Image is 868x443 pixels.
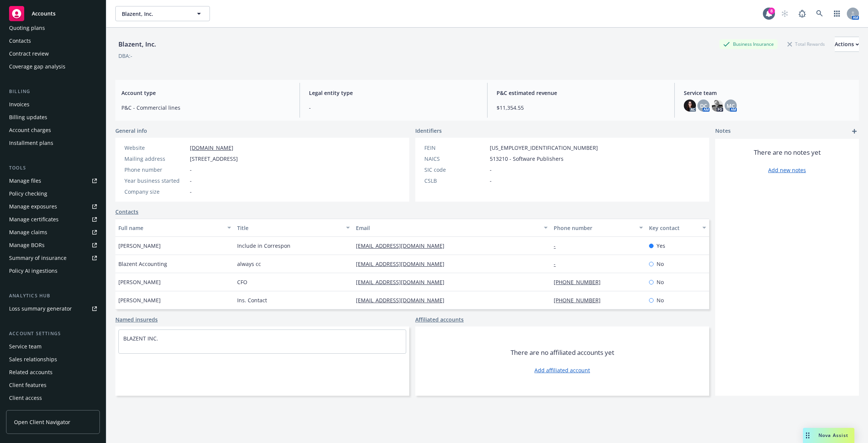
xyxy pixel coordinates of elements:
[490,166,492,174] span: -
[190,177,192,185] span: -
[551,219,646,237] button: Phone number
[829,6,845,21] a: Switch app
[118,278,161,286] span: [PERSON_NAME]
[115,6,210,21] button: Blazent, Inc.
[850,127,859,136] a: add
[803,428,812,443] div: Drag to move
[684,99,696,112] img: photo
[784,39,829,49] div: Total Rewards
[118,242,161,250] span: [PERSON_NAME]
[803,428,854,443] button: Nova Assist
[415,316,464,323] a: Affiliated accounts
[118,296,161,304] span: [PERSON_NAME]
[711,99,723,112] img: photo
[700,102,707,110] span: DC
[6,137,100,149] a: Installment plans
[554,297,607,304] a: [PHONE_NUMBER]
[124,177,187,185] div: Year business started
[123,335,158,342] a: BLAZENT INC.
[818,432,848,438] span: Nova Assist
[6,252,100,264] a: Summary of insurance
[6,239,100,251] a: Manage BORs
[124,188,187,196] div: Company size
[6,292,100,300] div: Analytics hub
[511,348,614,357] span: There are no affiliated accounts yet
[657,296,664,304] span: No
[768,166,806,174] a: Add new notes
[777,6,792,21] a: Start snowing
[490,177,492,185] span: -
[115,219,234,237] button: Full name
[124,155,187,163] div: Mailing address
[237,296,267,304] span: Ins. Contact
[657,260,664,268] span: No
[6,303,100,315] a: Loss summary generator
[9,98,30,110] div: Invoices
[6,22,100,34] a: Quoting plans
[6,124,100,136] a: Account charges
[554,242,562,249] a: -
[9,353,57,365] div: Sales relationships
[115,39,159,49] div: Blazent, Inc.
[356,278,450,286] a: [EMAIL_ADDRESS][DOMAIN_NAME]
[356,224,539,232] div: Email
[234,219,353,237] button: Title
[6,392,100,404] a: Client access
[115,127,147,135] span: General info
[490,144,598,152] span: [US_EMPLOYER_IDENTIFICATION_NUMBER]
[9,124,51,136] div: Account charges
[121,104,290,112] span: P&C - Commercial lines
[6,175,100,187] a: Manage files
[9,111,47,123] div: Billing updates
[356,242,450,249] a: [EMAIL_ADDRESS][DOMAIN_NAME]
[237,260,261,268] span: always cc
[9,201,57,213] div: Manage exposures
[9,35,31,47] div: Contacts
[32,11,56,17] span: Accounts
[424,166,487,174] div: SIC code
[118,224,223,232] div: Full name
[727,102,735,110] span: MC
[190,166,192,174] span: -
[115,208,138,216] a: Contacts
[6,213,100,225] a: Manage certificates
[6,366,100,378] a: Related accounts
[9,188,47,200] div: Policy checking
[649,224,698,232] div: Key contact
[237,224,342,232] div: Title
[9,226,47,238] div: Manage claims
[6,98,100,110] a: Invoices
[835,37,859,52] button: Actions
[9,340,42,353] div: Service team
[9,379,47,391] div: Client features
[9,239,45,251] div: Manage BORs
[554,260,562,267] a: -
[657,278,664,286] span: No
[190,144,233,151] a: [DOMAIN_NAME]
[9,175,41,187] div: Manage files
[6,379,100,391] a: Client features
[356,297,450,304] a: [EMAIL_ADDRESS][DOMAIN_NAME]
[356,260,450,267] a: [EMAIL_ADDRESS][DOMAIN_NAME]
[6,330,100,337] div: Account settings
[9,265,57,277] div: Policy AI ingestions
[812,6,827,21] a: Search
[6,48,100,60] a: Contract review
[795,6,810,21] a: Report a Bug
[9,48,49,60] div: Contract review
[122,10,187,18] span: Blazent, Inc.
[9,252,67,264] div: Summary of insurance
[6,3,100,24] a: Accounts
[424,155,487,163] div: NAICS
[9,22,45,34] div: Quoting plans
[9,392,42,404] div: Client access
[534,366,590,374] a: Add affiliated account
[415,127,442,135] span: Identifiers
[237,242,290,250] span: Include in Correspon
[424,144,487,152] div: FEIN
[6,201,100,213] a: Manage exposures
[124,166,187,174] div: Phone number
[124,144,187,152] div: Website
[118,260,167,268] span: Blazent Accounting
